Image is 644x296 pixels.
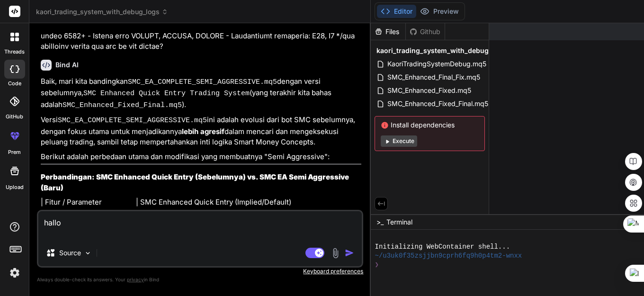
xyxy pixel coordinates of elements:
button: Execute [381,135,417,147]
span: ❯ [375,260,379,269]
code: SMC Enhanced Quick Entry Trading System [83,90,250,98]
strong: Perbandingan: SMC Enhanced Quick Entry (Sebelumnya) vs. SMC EA Semi Aggressive (Baru) [41,172,349,192]
img: settings [7,265,23,281]
p: Berikut adalah perbedaan utama dan modifikasi yang membuatnya "Semi Aggressive": [41,152,361,162]
button: Editor [377,5,416,18]
span: KaoriTradingSystemDebug.mq5 [386,58,487,70]
span: kaori_trading_system_with_debug_logs [376,46,506,55]
span: Terminal [386,217,412,227]
span: SMC_Enhanced_Fixed_Final.mq5 [386,98,489,109]
p: | Fitur / Parameter | SMC Enhanced Quick Entry (Implied/Default) [41,197,361,208]
p: Keyboard preferences [37,268,363,275]
span: >_ [376,217,384,227]
span: Install dependencies [381,120,479,130]
label: code [8,80,21,88]
div: Files [371,27,405,36]
code: SMC_EA_COMPLETE_SEMI_AGGRESSIVE.mq5 [128,78,277,86]
p: Versi ini adalah evolusi dari bot SMC sebelumnya, dengan fokus utama untuk menjadikannya dalam me... [41,115,361,148]
span: SMC_Enhanced_Final_Fix.mq5 [386,72,481,83]
textarea: hallo [38,211,362,240]
span: privacy [127,277,144,282]
label: GitHub [6,113,23,121]
img: attachment [330,248,341,259]
div: Github [406,27,445,36]
span: Initializing WebContainer shell... [375,242,510,251]
label: threads [4,48,25,56]
h6: Bind AI [55,60,79,70]
code: SMC_Enhanced_Fixed_Final.mq5 [63,101,182,109]
label: Upload [6,183,24,191]
code: SMC_EA_COMPLETE_SEMI_AGGRESSIVE.mq5 [58,117,207,125]
p: Always double-check its answers. Your in Bind [37,275,363,284]
button: Preview [416,5,463,18]
p: Baik, mari kita bandingkan dengan versi sebelumnya, (yang terakhir kita bahas adalah ). [41,76,361,111]
p: Source [59,248,81,258]
span: SMC_Enhanced_Fixed.mq5 [386,85,472,96]
img: icon [345,248,354,258]
img: Pick Models [84,249,92,257]
span: kaori_trading_system_with_debug_logs [36,7,168,17]
label: prem [8,148,21,156]
span: ~/u3uk0f35zsjjbn9cprh6fq9h0p4tm2-wnxx [375,251,522,260]
strong: lebih agresif [182,127,224,136]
